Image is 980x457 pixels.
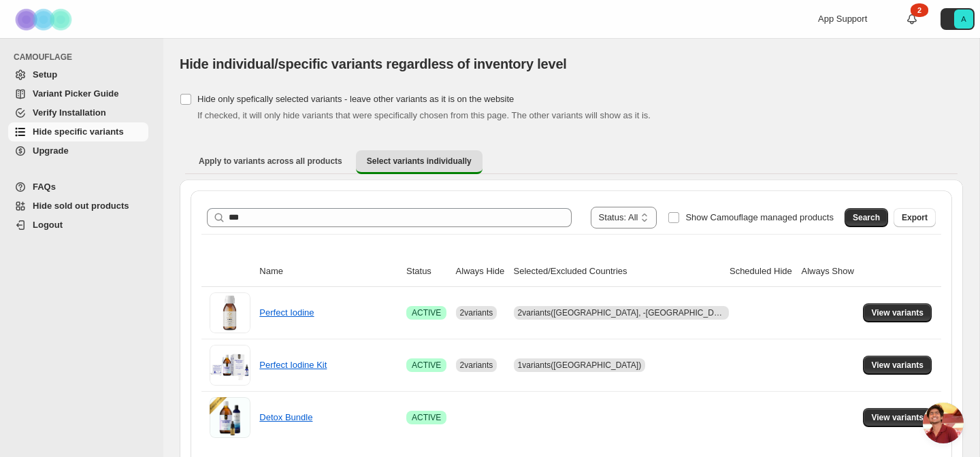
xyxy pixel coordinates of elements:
span: Select variants individually [367,156,472,167]
button: Avatar with initials A [941,8,975,30]
span: 2 variants ([GEOGRAPHIC_DATA], -[GEOGRAPHIC_DATA]) [518,308,734,318]
a: Logout [8,216,148,235]
img: Camouflage [11,1,79,38]
span: Show Camouflage managed products [685,212,834,222]
span: Apply to variants across all products [199,156,342,167]
span: ACTIVE [412,360,441,371]
button: Select variants individually [356,150,483,174]
div: 2 [911,3,928,17]
th: Name [255,256,402,287]
span: View variants [871,307,924,318]
th: Status [402,256,452,287]
div: Open chat [923,403,964,443]
button: Search [845,208,888,227]
button: Export [894,208,936,227]
a: Setup [8,65,148,84]
th: Always Show [798,256,860,287]
a: Verify Installation [8,103,148,122]
span: If checked, it will only hide variants that were specifically chosen from this page. The other va... [197,110,651,120]
span: Hide only spefically selected variants - leave other variants as it is on the website [197,94,514,104]
span: Export [902,212,928,223]
text: A [961,15,966,23]
a: 2 [905,12,919,26]
img: Detox Bundle [210,397,250,437]
a: Variant Picker Guide [8,84,148,103]
span: 1 variants ([GEOGRAPHIC_DATA]) [518,360,642,370]
span: ACTIVE [412,307,441,318]
a: Perfect Iodine Kit [259,360,327,370]
button: View variants [863,408,932,427]
th: Scheduled Hide [725,256,798,287]
span: Setup [33,69,57,80]
span: Variant Picker Guide [33,88,118,99]
span: Logout [33,220,63,230]
span: 2 variants [460,308,493,318]
a: Upgrade [8,141,148,160]
button: Apply to variants across all products [188,150,353,172]
a: Perfect Iodine [259,307,314,318]
a: Hide specific variants [8,122,148,141]
span: 2 variants [460,360,493,370]
span: View variants [871,360,924,371]
span: Hide sold out products [33,201,129,211]
span: Avatar with initials A [954,10,973,29]
button: View variants [863,303,932,322]
span: Search [853,212,880,223]
a: Detox Bundle [259,412,312,422]
span: FAQs [33,182,56,192]
img: Perfect Iodine [210,292,250,333]
span: Upgrade [33,146,69,156]
th: Selected/Excluded Countries [510,256,725,287]
span: CAMOUFLAGE [14,52,154,63]
span: Hide specific variants [33,126,124,137]
a: Hide sold out products [8,197,148,216]
span: View variants [871,412,924,423]
a: FAQs [8,177,148,197]
img: Perfect Iodine Kit [210,345,250,386]
span: Hide individual/specific variants regardless of inventory level [180,56,567,71]
button: View variants [863,356,932,375]
span: App Support [818,14,867,24]
span: ACTIVE [412,412,441,423]
span: Verify Installation [33,107,106,118]
th: Always Hide [452,256,510,287]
